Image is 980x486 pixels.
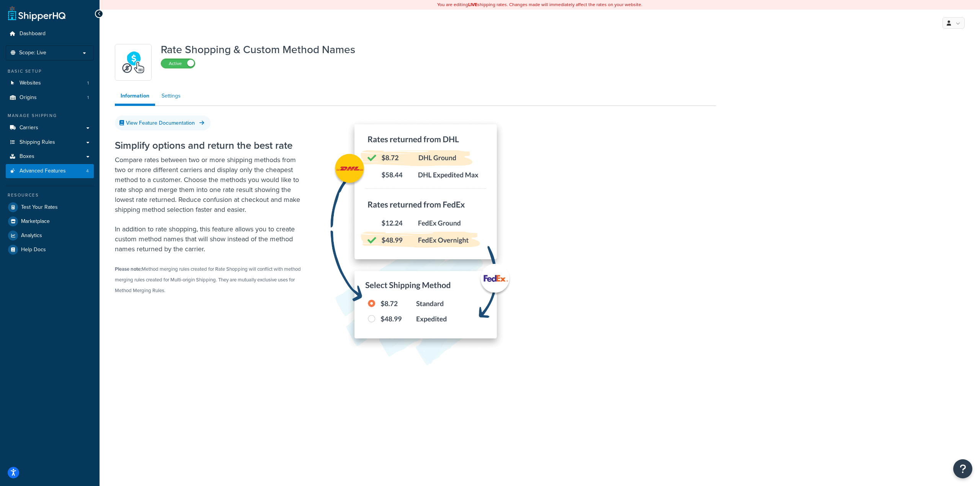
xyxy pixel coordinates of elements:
h2: Simplify options and return the best rate [115,140,306,151]
span: 4 [86,168,89,174]
span: Help Docs [21,247,46,253]
button: Open Resource Center [953,459,972,478]
img: Rate Shopping [329,117,513,366]
a: View Feature Documentation [115,115,211,130]
label: Active [161,59,195,68]
a: Shipping Rules [6,135,94,150]
span: Marketplace [21,218,50,225]
div: Resources [6,192,94,198]
span: Advanced Features [20,168,66,174]
span: Shipping Rules [20,139,55,146]
a: Websites1 [6,76,94,90]
a: Dashboard [6,27,94,41]
small: Method merging rules created for Rate Shopping will conflict with method merging rules created fo... [115,265,301,294]
div: Manage Shipping [6,112,94,119]
a: Analytics [6,229,94,242]
span: 1 [87,94,89,101]
span: Scope: Live [19,50,46,56]
span: Boxes [20,153,34,160]
li: Websites [6,76,94,90]
a: Information [115,88,155,106]
span: Origins [20,94,37,101]
a: Boxes [6,150,94,164]
a: Marketplace [6,215,94,228]
img: icon-duo-feat-rate-shopping-ecdd8bed.png [120,49,147,76]
b: LIVE [468,1,477,8]
p: In addition to rate shopping, this feature allows you to create custom method names that will sho... [115,224,306,254]
a: Test Your Rates [6,200,94,214]
div: Basic Setup [6,68,94,75]
h1: Rate Shopping & Custom Method Names [161,44,355,55]
span: 1 [87,80,89,86]
span: Websites [20,80,41,86]
a: Advanced Features4 [6,164,94,178]
a: Help Docs [6,243,94,257]
p: Compare rates between two or more shipping methods from two or more different carriers and displa... [115,155,306,215]
a: Origins1 [6,91,94,105]
li: Advanced Features [6,164,94,178]
li: Origins [6,91,94,105]
span: Dashboard [20,31,46,37]
span: Carriers [20,125,38,131]
a: Settings [156,88,186,104]
a: Carriers [6,121,94,135]
strong: Please note: [115,265,142,273]
span: Test Your Rates [21,204,58,211]
span: Analytics [21,232,42,239]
